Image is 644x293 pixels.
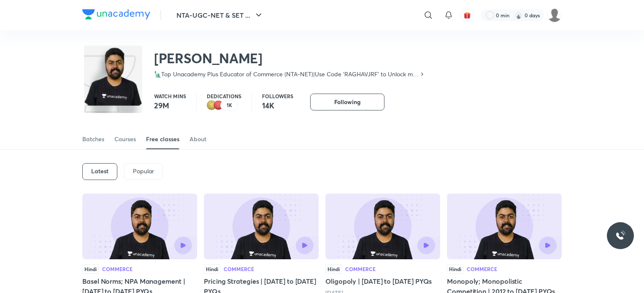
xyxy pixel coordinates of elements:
[146,135,179,143] div: Free classes
[114,129,136,149] a: Courses
[325,276,440,286] h5: Oligopoly | [DATE] to [DATE] PYQs
[154,70,419,78] p: 🗽Top Unacademy Plus Educator of Commerce (NTA-NET)|Use Code 'RAGHAVJRF' to Unlock my Free Content...
[133,168,154,175] p: Popular
[547,8,562,22] img: TARUN
[189,129,206,149] a: About
[207,100,217,110] img: educator badge2
[82,9,150,19] img: Company Logo
[615,231,625,241] img: ttu
[82,135,104,143] div: Batches
[154,100,186,110] p: 29M
[262,94,293,99] p: Followers
[114,135,136,143] div: Courses
[82,264,99,274] div: Hindi
[204,264,220,274] div: Hindi
[91,168,108,175] h6: Latest
[227,102,232,108] p: 1K
[82,129,104,149] a: Batches
[460,8,474,22] button: avatar
[82,9,150,22] a: Company Logo
[514,11,523,19] img: streak
[171,7,269,24] button: NTA-UGC-NET & SET ...
[214,100,224,110] img: educator badge1
[154,50,425,67] h2: [PERSON_NAME]
[154,94,186,99] p: Watch mins
[325,264,342,274] div: Hindi
[189,135,206,143] div: About
[207,94,241,99] p: Dedications
[447,264,463,274] div: Hindi
[334,98,360,106] span: Following
[146,129,179,149] a: Free classes
[224,266,254,271] div: Commerce
[262,100,293,110] p: 14K
[463,11,471,19] img: avatar
[102,266,133,271] div: Commerce
[467,266,497,271] div: Commerce
[345,266,376,271] div: Commerce
[310,94,384,110] button: Following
